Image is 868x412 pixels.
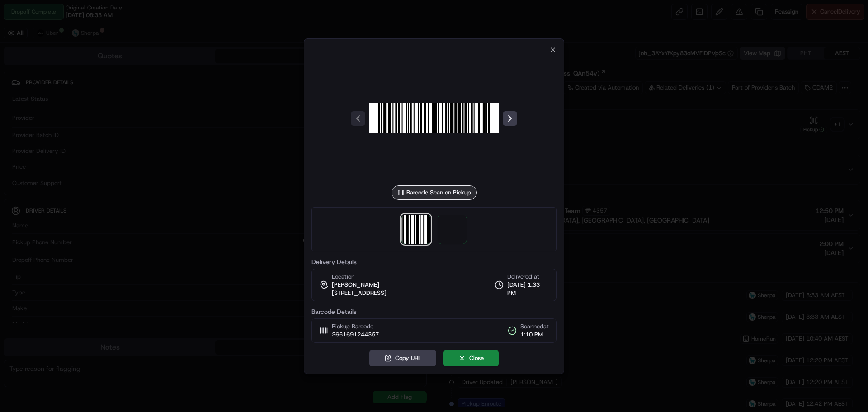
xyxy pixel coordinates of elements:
[332,281,379,289] span: [PERSON_NAME]
[369,350,436,366] button: Copy URL
[443,350,499,366] button: Close
[332,273,354,281] span: Location
[332,322,379,331] span: Pickup Barcode
[520,322,549,331] span: Scanned at
[332,331,379,339] span: 2661691244357
[332,289,387,297] span: [STREET_ADDRESS]
[311,259,557,265] label: Delivery Details
[369,53,499,184] img: barcode_scan_on_pickup image
[401,215,430,244] img: barcode_scan_on_pickup image
[520,331,549,339] span: 1:10 PM
[507,273,549,281] span: Delivered at
[392,185,477,200] div: Barcode Scan on Pickup
[311,308,557,315] label: Barcode Details
[507,281,549,297] span: [DATE] 1:33 PM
